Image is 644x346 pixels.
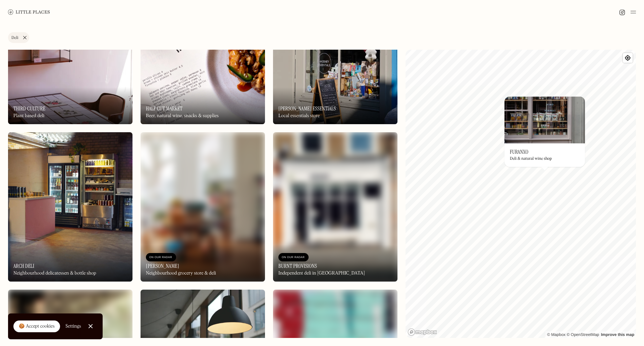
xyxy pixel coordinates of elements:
[278,263,317,269] h3: Burnt Provisions
[567,332,599,337] a: OpenStreetMap
[504,96,585,143] img: Furanxo
[146,270,216,276] div: Neighbourhood grocery store & deli
[13,113,44,119] div: Plant based deli
[146,263,179,269] h3: [PERSON_NAME]
[141,132,265,282] img: Gladwell's
[11,36,18,40] div: Deli
[547,332,566,337] a: Mapbox
[510,149,528,155] h3: Furanxo
[278,270,365,276] div: Independent deli in [GEOGRAPHIC_DATA]
[8,132,132,282] a: Arch DeliArch DeliArch DeliNeighbourhood delicatessen & bottle shop
[90,326,91,327] div: Close Cookie Popup
[504,96,585,167] a: FuranxoFuranxoFuranxoDeli & natural wine shop
[13,320,60,333] a: 🍪 Accept cookies
[278,105,336,112] h3: [PERSON_NAME] Essentials
[19,323,55,330] div: 🍪 Accept cookies
[406,50,636,338] canvas: Map
[510,157,552,161] div: Deli & natural wine shop
[273,132,397,282] a: Burnt ProvisionsBurnt ProvisionsOn Our RadarBurnt ProvisionsIndependent deli in [GEOGRAPHIC_DATA]
[146,113,219,119] div: Beer, natural wine, snacks & supplies
[65,324,81,329] div: Settings
[8,32,29,43] a: Deli
[65,319,81,334] a: Settings
[13,270,96,276] div: Neighbourhood delicatessen & bottle shop
[408,328,437,336] a: Mapbox homepage
[278,113,320,119] div: Local essentials store
[141,132,265,282] a: Gladwell'sGladwell'sOn Our Radar[PERSON_NAME]Neighbourhood grocery store & deli
[149,254,173,261] div: On Our Radar
[601,332,634,337] a: Improve this map
[84,319,97,333] a: Close Cookie Popup
[8,132,132,282] img: Arch Deli
[282,254,305,261] div: On Our Radar
[273,132,397,282] img: Burnt Provisions
[13,263,34,269] h3: Arch Deli
[13,105,45,112] h3: Third Culture
[146,105,182,112] h3: Half Cut Market
[623,53,633,63] button: Find my location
